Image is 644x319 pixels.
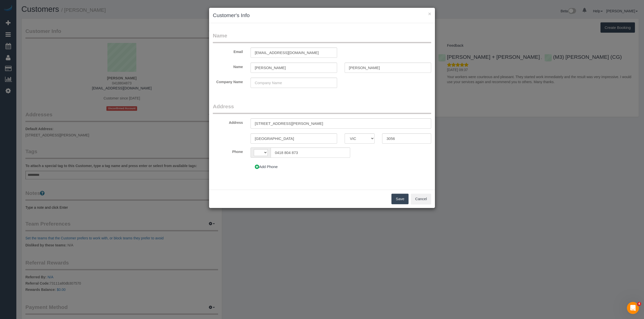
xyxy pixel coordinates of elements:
label: Address [209,118,247,125]
button: × [428,11,431,16]
label: Name [209,63,247,69]
legend: Name [213,32,431,43]
button: Save [391,194,409,204]
label: Phone [209,147,247,154]
iframe: Intercom live chat [627,302,639,314]
button: Add Phone [251,162,282,172]
sui-modal: Customer's Info [209,8,435,208]
h3: Customer's Info [213,12,431,19]
span: 4 [637,302,641,306]
label: Email [209,47,247,54]
label: Company Name [209,78,247,84]
input: Phone [271,147,350,158]
input: Last Name [345,63,431,73]
input: City [251,133,337,144]
input: First Name [251,63,337,73]
legend: Address [213,103,431,114]
input: Zip Code [382,133,431,144]
button: Cancel [411,194,431,204]
input: Company Name [251,78,337,88]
